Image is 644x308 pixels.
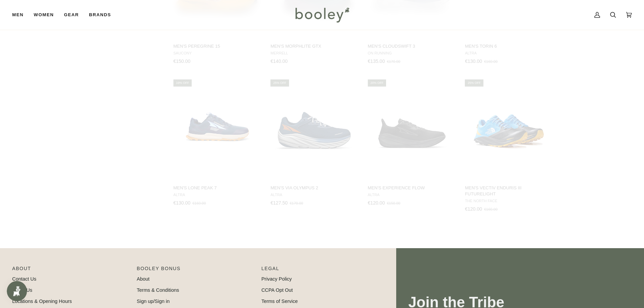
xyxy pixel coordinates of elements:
[261,276,292,282] a: Privacy Policy
[64,11,79,18] span: Gear
[12,11,24,18] span: Men
[137,265,255,276] p: Booley Bonus
[7,281,27,301] iframe: Button to open loyalty program pop-up
[12,276,36,282] a: Contact Us
[261,265,379,276] p: Pipeline_Footer Sub
[261,299,298,304] a: Terms of Service
[89,11,111,18] span: Brands
[137,276,150,282] a: About
[137,299,170,304] a: Sign up/Sign in
[12,265,130,276] p: Pipeline_Footer Main
[137,287,179,293] a: Terms & Conditions
[261,287,293,293] a: CCPA Opt Out
[292,5,352,25] img: Booley
[34,11,54,18] span: Women
[12,299,72,304] a: Locations & Opening Hours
